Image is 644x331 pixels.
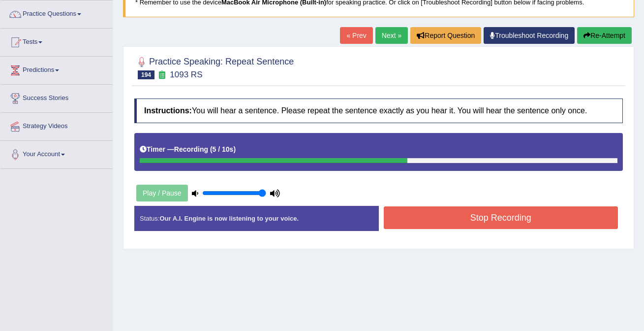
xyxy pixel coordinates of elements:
[0,141,113,165] a: Your Account
[0,57,113,81] a: Predictions
[157,70,167,80] small: Exam occurring question
[140,146,236,153] h5: Timer —
[170,70,202,79] small: 1093 RS
[159,215,299,222] strong: Our A.I. Engine is now listening to your voice.
[410,27,481,44] button: Report Question
[340,27,372,44] a: « Prev
[134,206,379,231] div: Status:
[144,106,192,115] b: Instructions:
[134,99,623,123] h4: You will hear a sentence. Please repeat the sentence exactly as you hear it. You will hear the se...
[213,145,234,153] b: 5 / 10s
[210,145,213,153] b: (
[0,0,113,25] a: Practice Questions
[375,27,408,44] a: Next »
[384,206,618,229] button: Stop Recording
[134,55,294,79] h2: Practice Speaking: Repeat Sentence
[138,70,154,79] span: 194
[0,85,113,109] a: Success Stories
[577,27,632,44] button: Re-Attempt
[0,29,113,53] a: Tests
[0,113,113,137] a: Strategy Videos
[174,145,208,153] b: Recording
[484,27,575,44] a: Troubleshoot Recording
[233,145,236,153] b: )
